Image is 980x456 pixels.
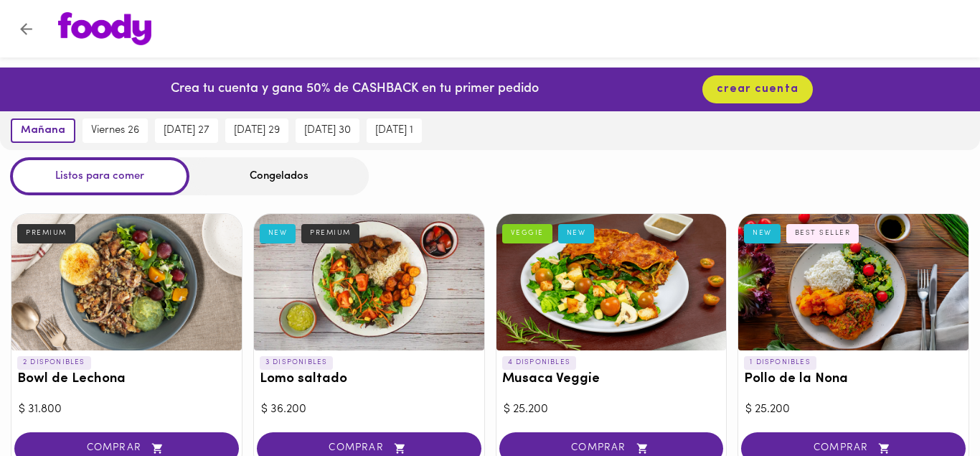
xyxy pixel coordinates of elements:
span: [DATE] 27 [164,124,209,137]
button: [DATE] 29 [225,118,288,143]
span: COMPRAR [275,442,463,455]
div: Pollo de la Nona [738,214,969,350]
div: PREMIUM [17,224,75,243]
div: $ 25.200 [504,401,720,418]
h3: Pollo de la Nona [744,372,963,387]
h3: Lomo saltado [260,372,479,387]
span: mañana [21,124,65,137]
div: Listos para comer [10,157,189,195]
h3: Bowl de Lechona [17,372,236,387]
button: [DATE] 30 [296,118,359,143]
div: VEGGIE [502,224,552,243]
div: NEW [558,224,595,243]
button: crear cuenta [702,75,813,103]
span: COMPRAR [32,442,221,455]
span: [DATE] 1 [375,124,413,137]
button: [DATE] 27 [155,118,218,143]
p: 3 DISPONIBLES [260,356,334,369]
img: logo.png [58,12,151,45]
div: $ 25.200 [745,401,961,418]
span: crear cuenta [717,83,798,96]
span: viernes 26 [91,124,139,137]
p: Crea tu cuenta y gana 50% de CASHBACK en tu primer pedido [171,80,539,99]
div: PREMIUM [301,224,359,243]
p: 2 DISPONIBLES [17,356,91,369]
button: [DATE] 1 [367,118,422,143]
button: viernes 26 [83,118,148,143]
iframe: Messagebird Livechat Widget [897,373,966,442]
div: $ 36.200 [261,401,477,418]
p: 1 DISPONIBLES [744,356,816,369]
div: NEW [260,224,296,243]
span: COMPRAR [759,442,948,455]
button: mañana [11,118,75,143]
span: [DATE] 30 [304,124,351,137]
div: BEST SELLER [786,224,859,243]
div: Congelados [189,157,369,195]
div: NEW [744,224,781,243]
span: [DATE] 29 [234,124,280,137]
div: Lomo saltado [254,214,484,350]
p: 4 DISPONIBLES [502,356,577,369]
div: Musaca Veggie [496,214,727,350]
div: Bowl de Lechona [11,214,242,350]
h3: Musaca Veggie [502,372,721,387]
div: $ 31.800 [19,401,235,418]
span: COMPRAR [517,442,706,455]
